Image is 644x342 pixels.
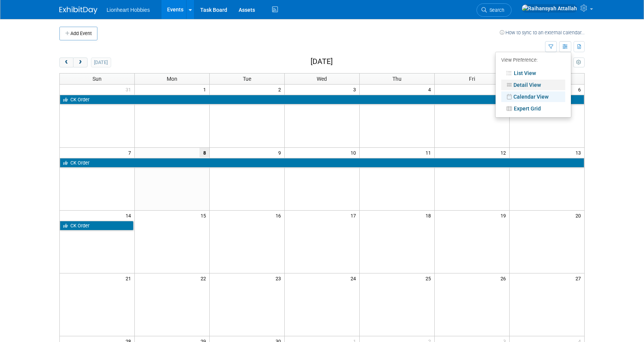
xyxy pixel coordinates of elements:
span: 27 [575,273,584,283]
a: CK Order [60,95,584,105]
span: Tue [243,76,251,82]
button: myCustomButton [573,58,585,67]
span: 11 [425,148,434,157]
span: 9 [277,148,284,157]
div: View Preference: [501,55,565,67]
span: Search [487,7,504,13]
span: 19 [500,211,509,220]
span: 23 [275,273,284,283]
span: 6 [577,85,584,94]
span: Fri [469,76,475,82]
button: next [73,58,87,67]
img: Raihansyah Attallah [521,4,577,13]
img: ExhibitDay [59,6,97,14]
span: 31 [125,85,134,94]
a: Calendar View [501,91,565,102]
a: How to sync to an external calendar... [500,30,585,35]
span: 25 [425,273,434,283]
span: 14 [125,211,134,220]
span: 20 [575,211,584,220]
button: Add Event [59,27,97,40]
button: [DATE] [91,58,111,67]
h2: [DATE] [311,58,333,66]
a: Expert Grid [501,103,565,114]
button: prev [59,58,73,67]
a: CK Order [60,158,584,168]
span: 4 [427,85,434,94]
span: 26 [500,273,509,283]
span: Wed [317,76,327,82]
span: 21 [125,273,134,283]
a: CK Order [60,221,134,231]
span: 12 [500,148,509,157]
span: 17 [350,211,359,220]
a: Search [477,3,512,17]
span: 7 [128,148,134,157]
span: 18 [425,211,434,220]
span: 1 [202,85,209,94]
span: Lionheart Hobbies [107,7,150,13]
span: Sun [92,76,102,82]
span: 2 [277,85,284,94]
span: 8 [199,148,209,157]
i: Personalize Calendar [576,60,581,65]
span: Mon [167,76,177,82]
span: 22 [200,273,209,283]
span: Thu [392,76,402,82]
span: 13 [575,148,584,157]
span: 15 [200,211,209,220]
a: List View [501,68,565,78]
span: 16 [275,211,284,220]
span: 24 [350,273,359,283]
span: 10 [350,148,359,157]
a: Detail View [501,80,565,90]
span: 3 [352,85,359,94]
